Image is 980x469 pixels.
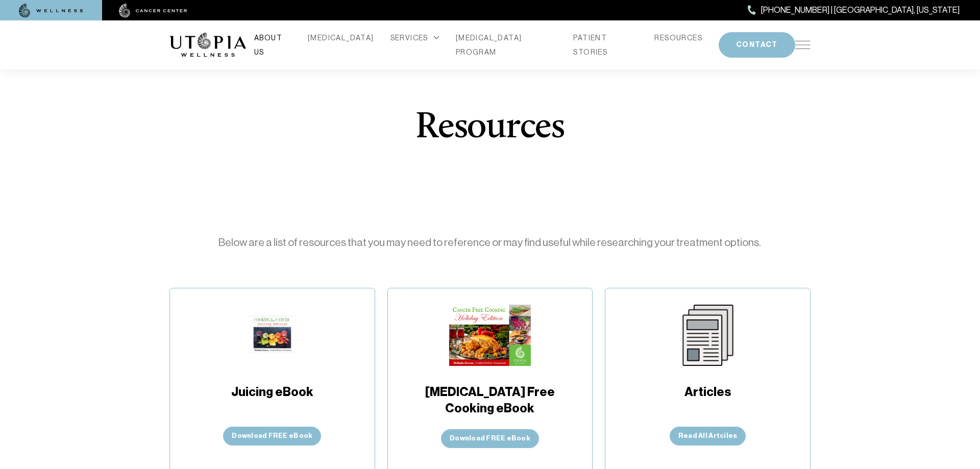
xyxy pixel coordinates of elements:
[456,31,557,59] a: [MEDICAL_DATA] PROGRAM
[119,4,187,18] img: cancer center
[677,305,739,366] img: Articles
[19,4,83,18] img: wellness
[169,33,246,57] img: logo
[795,41,811,49] img: icon-hamburger
[223,427,321,446] button: Download FREE eBook
[654,31,702,45] a: RESOURCES
[415,110,564,146] h1: Resources
[254,31,291,59] a: ABOUT US
[449,305,531,366] img: Cancer Free Cooking eBook
[390,31,439,45] div: SERVICES
[670,427,746,446] a: Read All Artciles
[249,305,296,366] img: Juicing eBook
[197,235,783,251] p: Below are a list of resources that you may need to reference or may find useful while researching...
[573,31,638,59] a: PATIENT STORIES
[231,384,313,414] span: Juicing eBook
[719,32,795,58] button: CONTACT
[421,384,559,417] span: [MEDICAL_DATA] Free Cooking eBook
[441,429,539,448] button: Download FREE eBook
[748,4,960,17] a: [PHONE_NUMBER] | [GEOGRAPHIC_DATA], [US_STATE]
[684,384,731,414] span: Articles
[308,31,374,45] a: [MEDICAL_DATA]
[761,4,960,17] span: [PHONE_NUMBER] | [GEOGRAPHIC_DATA], [US_STATE]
